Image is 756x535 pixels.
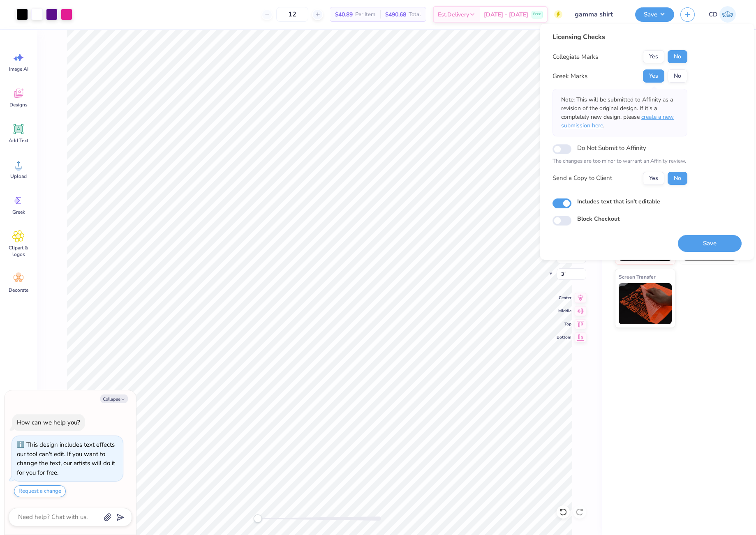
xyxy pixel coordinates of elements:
button: Yes [643,50,664,63]
p: The changes are too minor to warrant an Affinity review. [553,157,687,166]
div: Accessibility label [254,514,262,523]
div: Licensing Checks [553,32,687,42]
span: Image AI [9,66,28,72]
button: Request a change [14,485,66,497]
label: Block Checkout [577,214,620,223]
img: Cedric Diasanta [719,6,736,23]
label: Do Not Submit to Affinity [577,143,646,153]
input: Untitled Design [569,6,629,23]
span: Add Text [9,137,28,144]
button: Yes [643,69,664,83]
span: Est. Delivery [438,10,469,19]
span: CD [709,10,717,19]
div: How can we help you? [17,418,80,427]
div: Collegiate Marks [553,52,598,62]
div: This design includes text effects our tool can't edit. If you want to change the text, our artist... [17,440,115,477]
div: Greek Marks [553,71,587,81]
span: Screen Transfer [619,272,656,281]
span: Total [409,10,421,19]
label: Includes text that isn't editable [577,197,660,206]
button: Save [678,235,742,252]
a: CD [705,6,740,23]
span: Decorate [9,287,28,293]
span: $40.89 [335,10,353,19]
p: Note: This will be submitted to Affinity as a revision of the original design. If it's a complete... [561,95,679,130]
span: Designs [9,101,28,108]
span: Per Item [355,10,375,19]
span: Middle [557,308,571,314]
button: Save [635,7,674,22]
span: Top [557,321,571,327]
button: Collapse [100,394,128,403]
input: – – [276,7,308,22]
button: No [668,172,687,185]
button: Yes [643,172,664,185]
span: [DATE] - [DATE] [484,10,528,19]
span: $490.68 [385,10,406,19]
img: Screen Transfer [619,283,672,324]
span: Bottom [557,334,571,341]
button: No [668,69,687,83]
button: No [668,50,687,63]
div: Send a Copy to Client [553,173,612,183]
span: Upload [10,173,27,180]
span: Center [557,295,571,301]
span: Greek [12,209,25,215]
span: Clipart & logos [5,244,32,258]
span: Free [533,12,541,17]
